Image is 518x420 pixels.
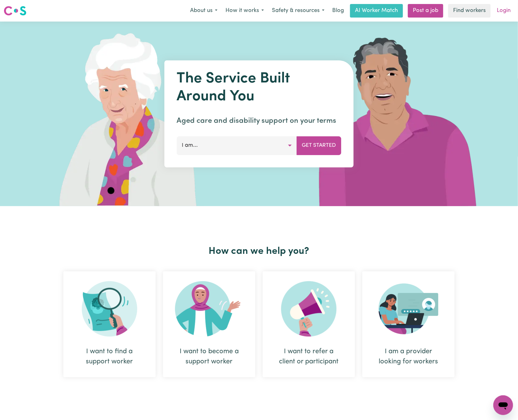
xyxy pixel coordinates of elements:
img: Provider [379,281,438,337]
div: I want to become a support worker [163,271,255,377]
a: Login [493,4,514,18]
div: I am a provider looking for workers [377,346,440,367]
iframe: Button to launch messaging window [493,395,513,415]
img: Refer [281,281,337,337]
div: I want to become a support worker [178,346,241,367]
div: I want to refer a client or participant [263,271,355,377]
h1: The Service Built Around You [177,70,341,106]
button: I am... [177,136,297,155]
button: Get Started [297,136,341,155]
p: Aged care and disability support on your terms [177,115,341,126]
img: Careseekers logo [4,5,26,16]
a: Blog [329,4,348,18]
button: How it works [221,4,268,17]
a: Post a job [408,4,443,18]
div: I want to find a support worker [63,271,156,377]
a: AI Worker Match [350,4,403,18]
a: Careseekers logo [4,4,26,18]
div: I want to refer a client or participant [277,346,340,367]
div: I am a provider looking for workers [362,271,455,377]
button: About us [186,4,221,17]
h2: How can we help you? [60,246,458,257]
button: Safety & resources [268,4,329,17]
img: Search [82,281,137,337]
img: Become Worker [175,281,243,337]
a: Find workers [448,4,491,18]
div: I want to find a support worker [78,346,141,367]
